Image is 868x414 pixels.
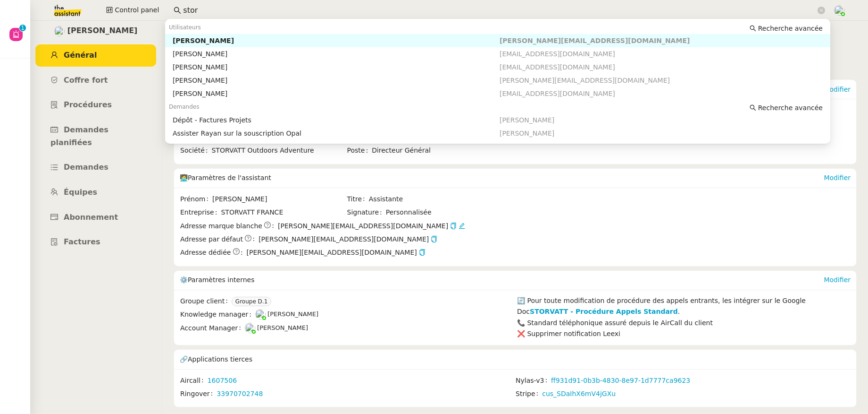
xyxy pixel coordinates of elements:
[542,388,616,399] a: cus_SDaIhX6mV4jGXu
[35,119,156,154] a: Demandes planifiées
[173,50,500,58] div: [PERSON_NAME]
[64,213,118,222] span: Abonnement
[180,194,212,205] span: Prénom
[232,297,271,306] nz-tag: Groupe D.1
[188,355,252,363] span: Applications tierces
[500,129,554,137] span: [PERSON_NAME]
[500,77,670,84] span: [PERSON_NAME][EMAIL_ADDRESS][DOMAIN_NAME]
[758,103,823,112] span: Recherche avancée
[173,116,500,124] div: Dépôt - Factures Projets
[35,69,156,92] a: Coffre fort
[35,207,156,229] a: Abonnement
[245,323,255,333] img: users%2FNTfmycKsCFdqp6LX6USf2FmuPJo2%2Favatar%2F16D86256-2126-4AE5-895D-3A0011377F92_1_102_o-remo...
[169,103,200,110] span: Demandes
[180,350,851,369] div: 🔗
[517,328,851,339] div: ❌ Supprimer notification Leexi
[180,388,217,399] span: Ringover
[64,76,108,85] span: Coffre fort
[67,25,138,37] span: [PERSON_NAME]
[180,145,211,156] span: Société
[247,247,426,258] span: [PERSON_NAME][EMAIL_ADDRESS][DOMAIN_NAME]
[173,36,500,45] div: [PERSON_NAME]
[259,234,437,245] span: [PERSON_NAME][EMAIL_ADDRESS][DOMAIN_NAME]
[169,24,201,31] span: Utilisateurs
[180,296,232,307] span: Groupe client
[824,174,851,181] a: Modifier
[180,375,208,386] span: Aircall
[347,145,372,156] span: Poste
[180,221,262,232] span: Adresse marque blanche
[500,63,615,71] span: [EMAIL_ADDRESS][DOMAIN_NAME]
[180,309,255,320] span: Knowledge manager
[517,295,851,318] div: 🔄 Pour toute modification de procédure des appels entrants, les intégrer sur le Google Doc .
[208,375,237,386] a: 1607506
[347,207,386,218] span: Signature
[257,324,308,331] span: [PERSON_NAME]
[64,188,97,197] span: Équipes
[347,194,369,205] span: Titre
[212,194,346,205] span: [PERSON_NAME]
[180,323,245,334] span: Account Manager
[180,169,824,188] div: 🧑‍💻
[516,375,551,386] span: Nylas-v3
[173,129,500,138] div: Assister Rayan sur la souscription Opal
[516,388,542,399] span: Stripe
[180,207,221,218] span: Entreprise
[517,318,851,328] div: 📞 Standard téléphonique assuré depuis le AirCall du client
[551,375,690,386] a: ff931d91-0b3b-4830-8e97-1d7777ca9623
[50,125,108,147] span: Demandes planifiées
[824,276,851,284] a: Modifier
[64,163,108,172] span: Demandes
[500,50,615,58] span: [EMAIL_ADDRESS][DOMAIN_NAME]
[834,5,844,16] img: users%2FNTfmycKsCFdqp6LX6USf2FmuPJo2%2Favatar%2F16D86256-2126-4AE5-895D-3A0011377F92_1_102_o-remo...
[173,63,500,71] div: [PERSON_NAME]
[530,308,678,315] a: STORVATT - Procédure Appels Standard
[217,388,263,399] a: 33970702748
[64,100,112,109] span: Procédures
[19,25,26,31] nz-badge-sup: 1
[188,276,254,284] span: Paramètres internes
[180,247,231,258] span: Adresse dédiée
[54,26,65,36] img: users%2FRcIDm4Xn1TPHYwgLThSv8RQYtaM2%2Favatar%2F95761f7a-40c3-4bb5-878d-fe785e6f95b2
[188,174,271,181] span: Paramètres de l'assistant
[173,89,500,98] div: [PERSON_NAME]
[372,145,513,156] span: Directeur Général
[267,310,318,318] span: [PERSON_NAME]
[386,207,432,218] span: Personnalisée
[211,145,346,156] span: STORVATT Outdoors Adventure
[221,207,346,218] span: STORVATT FRANCE
[35,94,156,116] a: Procédures
[35,181,156,204] a: Équipes
[35,44,156,67] a: Général
[369,194,513,205] span: Assistante
[180,271,824,290] div: ⚙️
[115,5,159,16] span: Control panel
[21,25,25,33] p: 1
[500,90,615,97] span: [EMAIL_ADDRESS][DOMAIN_NAME]
[64,237,100,246] span: Factures
[255,309,266,319] img: users%2FyQfMwtYgTqhRP2YHWHmG2s2LYaD3%2Favatar%2Fprofile-pic.png
[35,156,156,179] a: Demandes
[500,116,554,124] span: [PERSON_NAME]
[64,51,97,60] span: Général
[500,37,690,44] span: [PERSON_NAME][EMAIL_ADDRESS][DOMAIN_NAME]
[824,86,851,93] a: Modifier
[173,76,500,85] div: [PERSON_NAME]
[183,4,816,17] input: Rechercher
[278,221,448,232] span: [PERSON_NAME][EMAIL_ADDRESS][DOMAIN_NAME]
[758,24,823,33] span: Recherche avancée
[180,234,243,245] span: Adresse par défaut
[100,4,165,17] button: Control panel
